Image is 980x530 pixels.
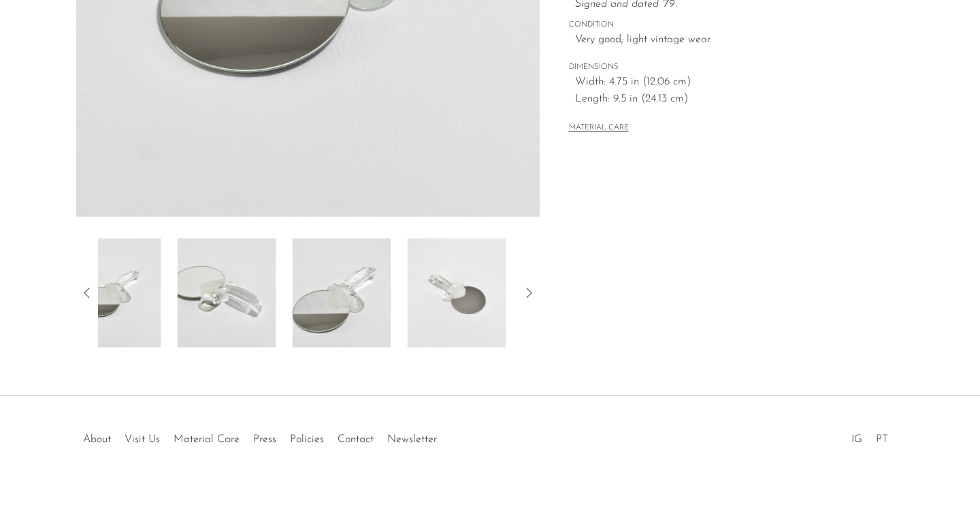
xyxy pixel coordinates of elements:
ul: Social Medias [845,423,895,449]
a: About [83,434,111,445]
a: Visit Us [125,434,160,445]
a: Policies [290,434,324,445]
span: Width: 4.75 in (12.06 cm) [575,74,875,91]
a: Contact [338,434,374,445]
span: Very good; light vintage wear. [575,31,875,49]
a: IG [851,434,862,445]
img: Cast Glass Hand Mirror [293,238,391,347]
img: Cast Glass Hand Mirror [407,238,506,347]
button: MATERIAL CARE [569,123,629,134]
ul: Quick links [76,423,444,449]
span: DIMENSIONS [569,61,875,74]
img: Cast Glass Hand Mirror [62,238,161,347]
a: PT [876,434,888,445]
span: Length: 9.5 in (24.13 cm) [575,91,875,108]
a: Press [253,434,276,445]
a: Material Care [174,434,240,445]
span: CONDITION [569,19,875,31]
img: Cast Glass Hand Mirror [178,238,276,347]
